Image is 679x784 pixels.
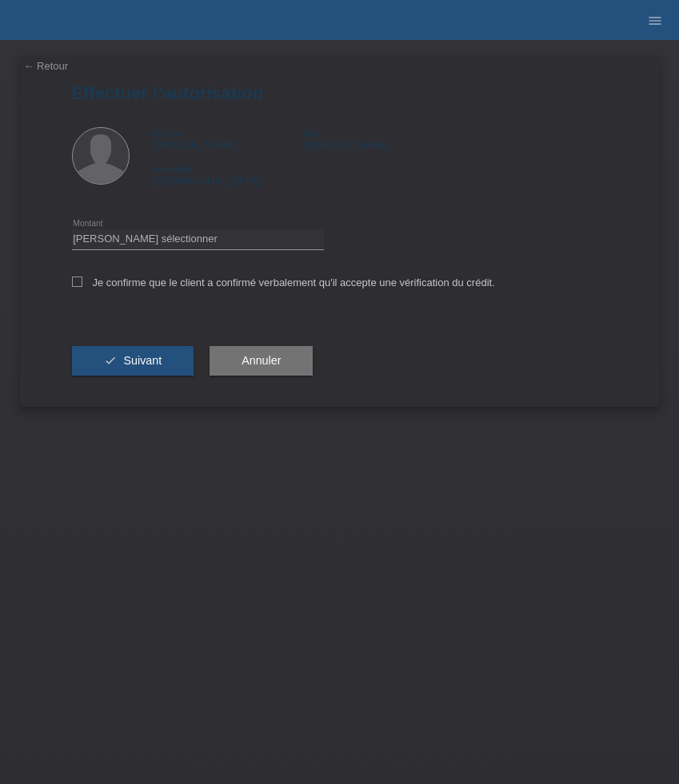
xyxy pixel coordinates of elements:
[104,354,117,367] i: check
[303,129,322,138] span: Nom
[152,127,304,151] div: [PERSON_NAME]
[72,346,194,376] button: check Suivant
[210,346,313,376] button: Annuler
[24,60,69,72] a: ← Retour
[152,129,183,138] span: Prénom
[123,354,162,367] span: Suivant
[639,15,671,25] a: menu
[72,277,495,289] label: Je confirme que le client a confirmé verbalement qu'il accepte une vérification du crédit.
[303,127,455,151] div: [PERSON_NAME]
[72,83,608,103] h1: Effectuer l’autorisation
[647,13,663,29] i: menu
[242,354,281,367] span: Annuler
[152,163,304,187] div: [GEOGRAPHIC_DATA]
[152,165,194,174] span: Nationalité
